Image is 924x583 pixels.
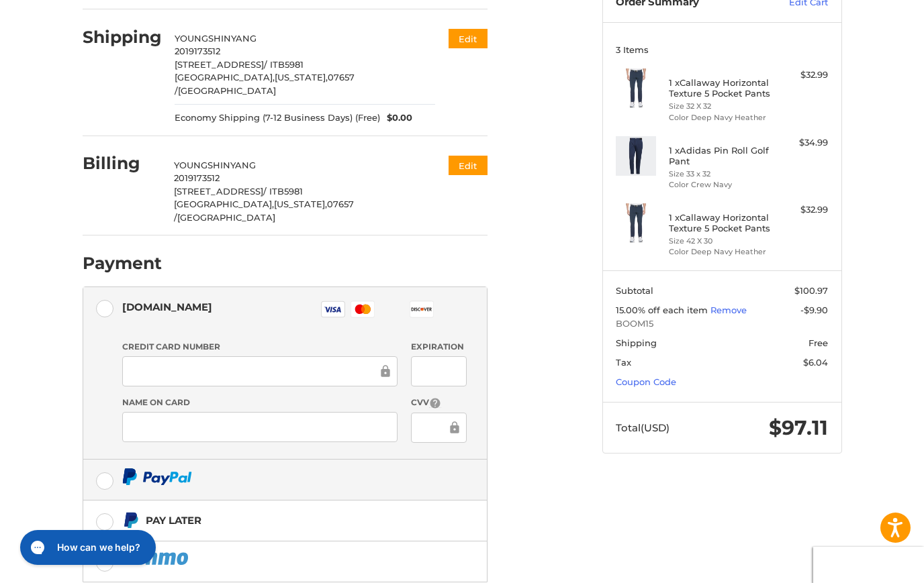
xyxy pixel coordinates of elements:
[83,253,162,274] h2: Payment
[794,285,828,296] span: $100.97
[174,160,230,170] span: YOUNGSHIN
[83,27,162,48] h2: Shipping
[616,337,657,348] span: Shipping
[775,203,828,217] div: $32.99
[411,396,467,409] label: CVV
[669,101,772,112] li: Size 32 X 32
[616,421,669,434] span: Total (USD)
[175,72,275,83] span: [GEOGRAPHIC_DATA],
[669,145,772,167] h4: 1 x Adidas Pin Roll Golf Pant
[122,296,212,318] div: [DOMAIN_NAME]
[174,199,354,223] span: 07657 /
[710,305,747,315] a: Remove
[177,212,275,223] span: [GEOGRAPHIC_DATA]
[616,44,828,55] h3: 3 Items
[175,46,220,56] span: 2019173512
[669,77,772,99] h4: 1 x Callaway Horizontal Texture 5 Pocket Pants
[178,85,276,96] span: [GEOGRAPHIC_DATA]
[264,59,304,70] span: / ITB5981
[122,468,192,485] img: PayPal icon
[146,509,201,531] div: Pay Later
[13,525,160,570] iframe: Gorgias live chat messenger
[800,305,828,315] span: -$9.90
[122,512,139,529] img: Pay Later icon
[669,112,772,123] li: Color Deep Navy Heather
[380,111,412,125] span: $0.00
[174,199,274,209] span: [GEOGRAPHIC_DATA],
[411,341,467,353] label: Expiration
[174,186,263,197] span: [STREET_ADDRESS]
[83,153,161,174] h2: Billing
[803,357,828,368] span: $6.04
[449,29,488,48] button: Edit
[769,415,828,440] span: $97.11
[230,160,256,170] span: YANG
[616,357,631,368] span: Tax
[669,235,772,247] li: Size 42 X 30
[669,168,772,180] li: Size 33 x 32
[231,33,257,44] span: YANG
[616,305,710,315] span: 15.00% off each item
[122,396,398,409] label: Name on Card
[175,33,231,44] span: YOUNGSHIN
[122,341,398,353] label: Credit Card Number
[669,212,772,234] h4: 1 x Callaway Horizontal Texture 5 Pocket Pants
[175,72,355,96] span: 07657 /
[275,72,328,83] span: [US_STATE],
[616,317,828,331] span: BOOM15
[775,68,828,82] div: $32.99
[263,186,303,197] span: / ITB5981
[174,172,220,183] span: 2019173512
[175,59,264,70] span: [STREET_ADDRESS]
[449,156,488,175] button: Edit
[669,246,772,258] li: Color Deep Navy Heather
[669,179,772,191] li: Color Crew Navy
[616,376,676,387] a: Coupon Code
[274,199,327,209] span: [US_STATE],
[813,547,924,583] iframe: Google 고객 리뷰
[775,136,828,150] div: $34.99
[808,337,828,348] span: Free
[616,285,653,296] span: Subtotal
[175,111,380,125] span: Economy Shipping (7-12 Business Days) (Free)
